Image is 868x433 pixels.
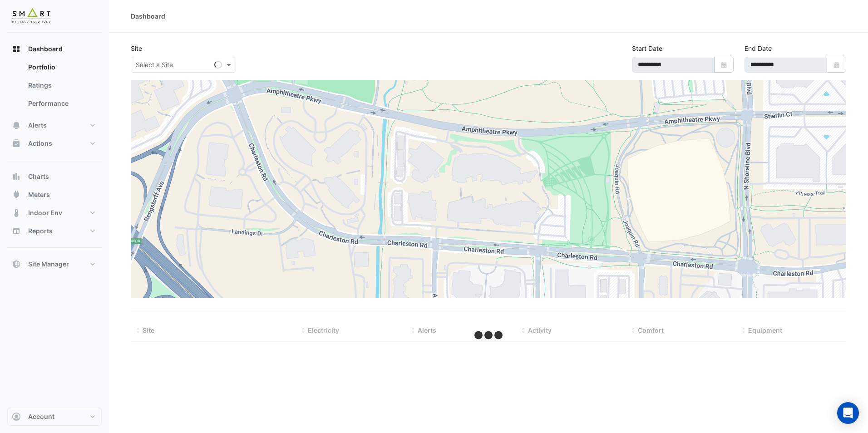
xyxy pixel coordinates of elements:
[28,412,54,421] span: Account
[21,94,102,113] a: Performance
[418,326,436,334] span: Alerts
[12,139,21,148] app-icon: Actions
[7,116,102,134] button: Alerts
[7,134,102,153] button: Actions
[745,44,772,53] label: End Date
[12,172,21,181] app-icon: Charts
[131,11,165,21] div: Dashboard
[143,326,154,334] span: Site
[12,190,21,199] app-icon: Meters
[12,226,21,236] app-icon: Reports
[7,408,102,426] button: Account
[11,7,52,25] img: Company Logo
[7,167,102,186] button: Charts
[632,44,662,53] label: Start Date
[12,208,21,217] app-icon: Indoor Env
[12,260,21,269] app-icon: Site Manager
[7,204,102,222] button: Indoor Env
[28,172,49,181] span: Charts
[28,260,69,269] span: Site Manager
[28,190,50,199] span: Meters
[12,121,21,130] app-icon: Alerts
[7,58,102,116] div: Dashboard
[837,402,859,424] div: Open Intercom Messenger
[28,44,63,54] span: Dashboard
[28,121,47,130] span: Alerts
[28,208,62,217] span: Indoor Env
[528,326,552,334] span: Activity
[308,326,339,334] span: Electricity
[21,58,102,76] a: Portfolio
[28,139,52,148] span: Actions
[131,44,142,53] label: Site
[748,326,782,334] span: Equipment
[12,44,21,54] app-icon: Dashboard
[21,76,102,94] a: Ratings
[7,255,102,273] button: Site Manager
[7,40,102,58] button: Dashboard
[7,222,102,240] button: Reports
[638,326,664,334] span: Comfort
[28,226,53,236] span: Reports
[7,186,102,204] button: Meters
